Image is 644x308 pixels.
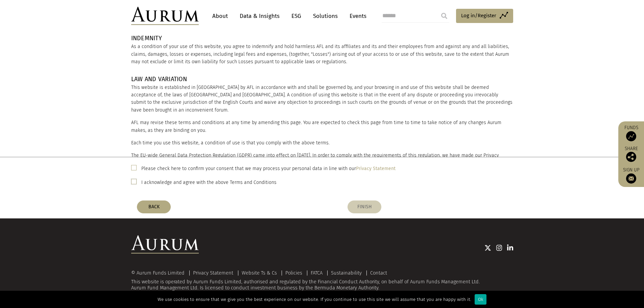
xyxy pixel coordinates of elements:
[236,10,283,22] a: Data & Insights
[131,139,513,147] p: Each time you use this website, a condition of use is that you comply with the above terms.
[311,270,323,276] a: FATCA
[131,7,199,25] img: Aurum
[137,200,171,213] button: BACK
[131,270,188,276] div: © Aurum Funds Limited
[356,166,396,171] a: Privacy Statement
[141,165,396,173] label: Please check here to confirm your consent that we may process your personal data in line with our
[475,294,486,305] div: Ok
[331,270,362,276] a: Sustainability
[626,152,636,162] img: Share this post
[484,244,491,251] img: Twitter icon
[370,270,387,276] a: Contact
[346,10,366,22] a: Events
[348,200,381,213] button: FINISH
[622,146,641,162] div: Share
[288,10,305,22] a: ESG
[437,9,451,23] input: Submit
[285,270,302,276] a: Policies
[310,10,341,22] a: Solutions
[131,43,513,66] p: As a condition of your use of this website, you agree to indemnify and hold harmless AFL and its ...
[626,173,636,184] img: Sign up to our newsletter
[496,244,502,251] img: Instagram icon
[131,270,513,291] div: This website is operated by Aurum Funds Limited, authorised and regulated by the Financial Conduc...
[131,76,513,82] h4: LAW AND VARIATION
[131,235,199,254] img: Aurum Logo
[209,10,231,22] a: About
[141,179,277,187] label: I acknowledge and agree with the above Terms and Conditions
[131,84,513,114] p: This website is established in [GEOGRAPHIC_DATA] by AFL in accordance with and shall be governed ...
[461,11,496,20] span: Log in/Register
[242,270,277,276] a: Website Ts & Cs
[622,125,641,141] a: Funds
[193,270,233,276] a: Privacy Statement
[131,119,513,134] p: AFL may revise these terms and conditions at any time by amending this page. You are expected to ...
[131,152,513,174] p: The EU-wide General Data Protection Regulation (GDPR) came into effect on [DATE]. In order to com...
[626,131,636,141] img: Access Funds
[131,35,513,41] h4: INDEMNITY
[622,167,641,184] a: Sign up
[456,9,513,23] a: Log in/Register
[507,244,513,251] img: Linkedin icon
